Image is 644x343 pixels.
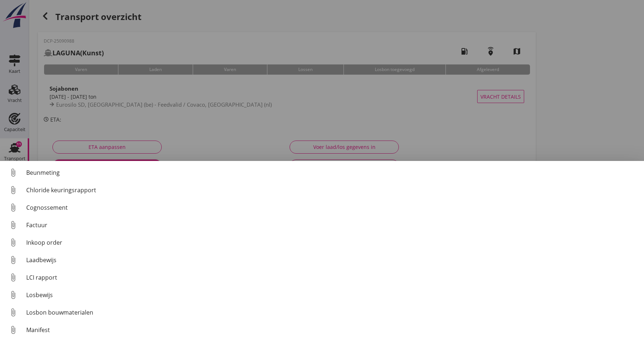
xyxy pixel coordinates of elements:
[26,273,638,282] div: LCI rapport
[7,254,19,266] i: attach_file
[7,237,19,248] i: attach_file
[26,238,638,247] div: Inkoop order
[7,184,19,196] i: attach_file
[7,307,19,318] i: attach_file
[26,186,638,194] div: Chloride keuringsrapport
[26,168,638,177] div: Beunmeting
[26,291,638,299] div: Losbewijs
[26,203,638,212] div: Cognossement
[26,256,638,264] div: Laadbewijs
[7,289,19,301] i: attach_file
[7,324,19,336] i: attach_file
[7,219,19,231] i: attach_file
[7,167,19,178] i: attach_file
[7,272,19,283] i: attach_file
[7,202,19,213] i: attach_file
[26,326,638,334] div: Manifest
[26,308,638,317] div: Losbon bouwmaterialen
[26,221,638,229] div: Factuur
